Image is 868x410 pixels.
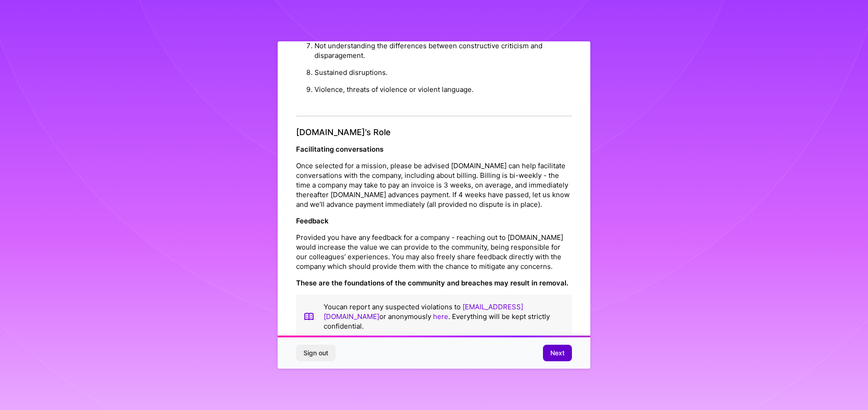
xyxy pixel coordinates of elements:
img: book icon [303,302,314,331]
a: [EMAIL_ADDRESS][DOMAIN_NAME] [324,302,523,321]
button: Sign out [296,345,336,361]
h4: [DOMAIN_NAME]’s Role [296,127,572,137]
strong: Facilitating conversations [296,145,383,154]
p: Once selected for a mission, please be advised [DOMAIN_NAME] can help facilitate conversations wi... [296,161,572,209]
p: Provided you have any feedback for a company - reaching out to [DOMAIN_NAME] would increase the v... [296,233,572,271]
a: here [433,312,448,321]
strong: These are the foundations of the community and breaches may result in removal. [296,279,568,287]
p: You can report any suspected violations to or anonymously . Everything will be kept strictly conf... [324,302,565,331]
li: Not understanding the differences between constructive criticism and disparagement. [314,37,572,64]
span: Next [550,348,565,358]
li: Violence, threats of violence or violent language. [314,81,572,98]
button: Next [543,345,572,361]
li: Sustained disruptions. [314,64,572,81]
strong: Feedback [296,216,329,225]
span: Sign out [303,348,328,358]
